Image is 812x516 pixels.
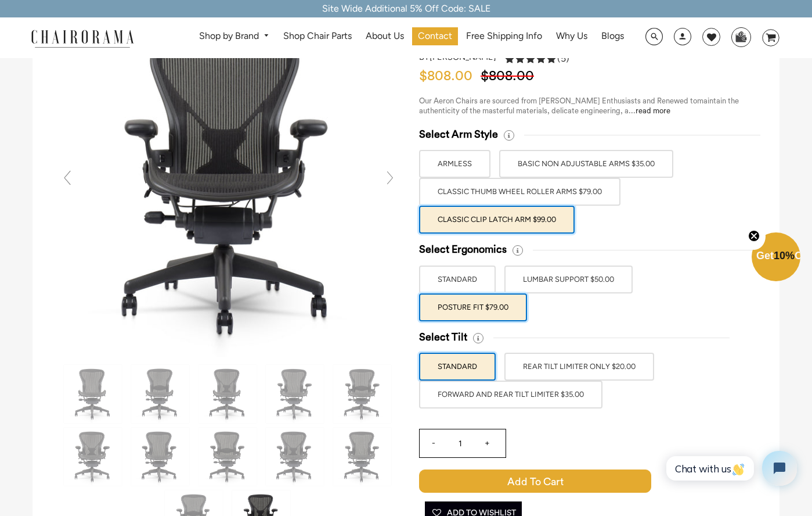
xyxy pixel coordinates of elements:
[199,428,257,486] img: Herman Miller Classic Aeron Chair | Black | Size C - chairorama
[419,97,697,105] span: Our Aeron Chairs are sourced from [PERSON_NAME] Enthusiasts and Renewed to
[193,27,275,45] a: Shop by Brand
[56,10,402,357] img: DSC_4337_grande.jpg
[419,470,651,493] span: Add to Cart
[732,28,750,45] img: WhatsApp_Image_2024-07-12_at_16.23.01.webp
[420,429,447,457] input: -
[131,428,189,486] img: Herman Miller Classic Aeron Chair | Black | Size C - chairorama
[418,30,452,42] span: Contact
[360,27,410,45] a: About Us
[654,441,807,496] iframe: Tidio Chat
[742,223,766,250] button: Close teaser
[419,243,507,256] span: Select Ergonomics
[366,30,404,42] span: About Us
[419,206,575,234] label: Classic Clip Latch Arm $99.00
[556,30,587,42] span: Why Us
[419,293,527,321] label: POSTURE FIT $79.00
[466,30,542,42] span: Free Shipping Info
[190,27,633,49] nav: DesktopNavigation
[419,353,496,381] label: STANDARD
[419,69,478,83] span: $808.00
[752,234,800,282] div: Get10%OffClose teaser
[24,28,140,48] img: chairorama
[419,266,496,293] label: STANDARD
[283,30,352,42] span: Shop Chair Parts
[419,381,602,408] label: FORWARD AND REAR TILT LIMITER $35.00
[419,178,620,206] label: Classic Thumb Wheel Roller Arms $79.00
[419,331,467,344] span: Select Tilt
[419,150,490,178] label: ARMLESS
[596,27,630,45] a: Blogs
[601,30,624,42] span: Blogs
[499,150,673,178] label: BASIC NON ADJUSTABLE ARMS $35.00
[504,353,654,381] label: REAR TILT LIMITER ONLY $20.00
[419,128,498,141] span: Select Arm Style
[419,470,655,493] button: Add to Cart
[550,27,593,45] a: Why Us
[505,52,569,68] a: 5.0 rating (5 votes)
[636,107,670,114] a: read more
[277,27,358,45] a: Shop Chair Parts
[266,428,324,486] img: Herman Miller Classic Aeron Chair | Black | Size C - chairorama
[64,365,122,423] img: Herman Miller Classic Aeron Chair | Black | Size C - chairorama
[131,365,189,423] img: Herman Miller Classic Aeron Chair | Black | Size C - chairorama
[333,428,391,486] img: Herman Miller Classic Aeron Chair | Black | Size C - chairorama
[199,365,257,423] img: Herman Miller Classic Aeron Chair | Black | Size C - chairorama
[481,69,540,83] span: $808.00
[64,428,122,486] img: Herman Miller Classic Aeron Chair | Black | Size C - chairorama
[333,365,391,423] img: Herman Miller Classic Aeron Chair | Black | Size C - chairorama
[473,429,501,457] input: +
[460,27,548,45] a: Free Shipping Info
[557,53,569,65] span: (5)
[504,266,633,293] label: LUMBAR SUPPORT $50.00
[266,365,324,423] img: Herman Miller Classic Aeron Chair | Black | Size C - chairorama
[412,27,458,45] a: Contact
[774,250,795,261] span: 10%
[756,250,810,261] span: Get Off
[505,52,569,64] div: 5.0 rating (5 votes)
